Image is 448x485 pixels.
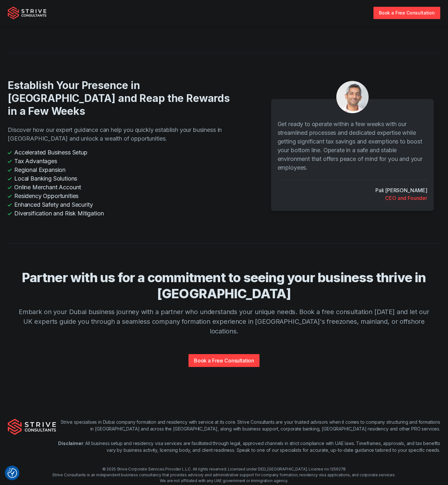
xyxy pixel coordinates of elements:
[8,157,236,165] li: Tax Advantages
[8,183,236,192] li: Online Merchant Account
[17,270,431,302] h4: Partner with us for a commitment to seeing your business thrive in [GEOGRAPHIC_DATA]
[385,194,427,202] div: CEO and Founder
[8,165,236,174] li: Regional Expansion
[8,192,236,200] li: Residency Opportunities
[336,81,369,113] img: Pali Banwait, CEO, Strive Consultants, Dubai, UAE
[8,79,236,118] h2: Establish Your Presence in [GEOGRAPHIC_DATA] and Reap the Rewards in a Few Weeks
[7,468,17,478] button: Consent Preferences
[8,209,236,218] li: Diversification and Risk Mitigation
[7,468,17,478] img: Revisit consent button
[8,200,236,209] li: Enhanced Safety and Security
[8,6,46,19] img: Strive Consultants
[373,7,440,19] a: Book a Free Consultation
[8,174,236,183] li: Local Banking Solutions
[8,419,56,435] img: Strive Consultants
[8,148,236,157] li: Accelerated Business Setup
[17,307,431,336] p: Embark on your Dubai business journey with a partner who understands your unique needs. Book a fr...
[56,440,440,453] p: : All business setup and residency visa services are facilitated through legal, approved channels...
[56,419,440,432] p: Strive specialises in Dubai company formation and residency with service at its core. Strive Cons...
[8,125,236,143] p: Discover how our expert guidance can help you quickly establish your business in [GEOGRAPHIC_DATA...
[278,120,427,172] p: Get ready to operate within a few weeks with our streamlined processes and dedicated expertise wh...
[188,354,260,367] a: Book a Free Consultation
[375,186,427,194] cite: Pali [PERSON_NAME]
[58,440,83,446] strong: Disclaimer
